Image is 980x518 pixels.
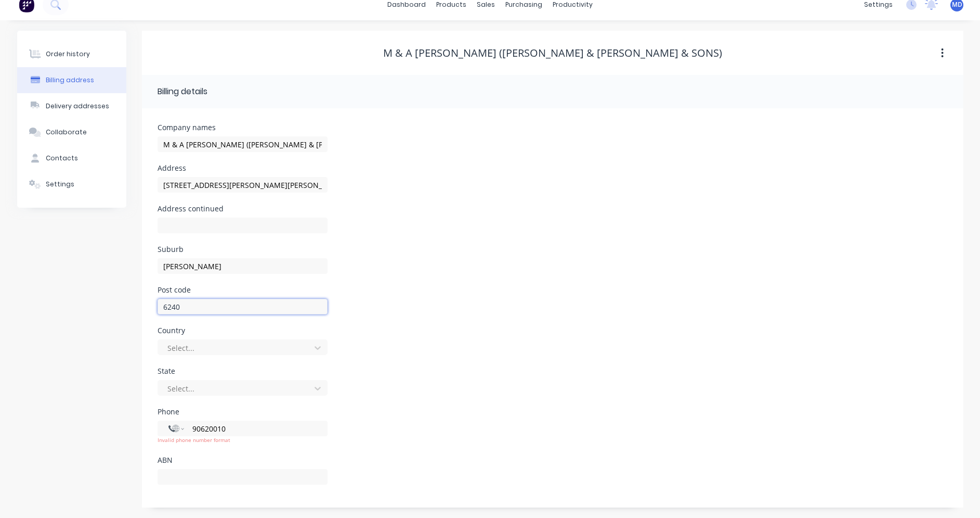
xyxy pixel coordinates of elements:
div: State [158,368,328,375]
button: Collaborate [17,119,126,145]
div: ABN [158,457,328,464]
div: Suburb [158,246,328,253]
div: Country [158,327,328,334]
button: Order history [17,41,126,67]
div: Settings [46,180,74,189]
div: Company names [158,124,328,131]
div: Post code [158,286,328,294]
div: Invalid phone number format [158,436,328,444]
div: Billing details [158,85,207,98]
div: Contacts [46,154,78,163]
button: Billing address [17,67,126,93]
div: Address continued [158,205,328,212]
button: Delivery addresses [17,93,126,119]
button: Settings [17,171,126,197]
div: Billing address [46,75,94,85]
div: Address [158,165,328,172]
button: Contacts [17,145,126,171]
div: Phone [158,408,328,415]
div: Order history [46,49,90,59]
div: Collaborate [46,128,87,137]
div: Delivery addresses [46,102,109,111]
div: M & A [PERSON_NAME] ([PERSON_NAME] & [PERSON_NAME] & SONS) [383,47,722,59]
